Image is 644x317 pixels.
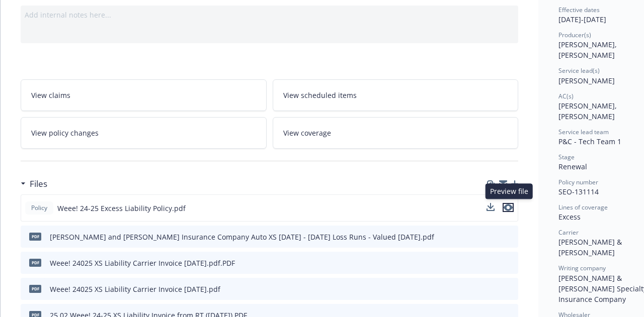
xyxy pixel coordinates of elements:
[50,284,220,294] div: Weee! 24025 XS Liability Carrier Invoice [DATE].pdf
[558,162,587,171] span: Renewal
[558,237,624,257] span: [PERSON_NAME] & [PERSON_NAME]
[31,90,70,100] span: View claims
[558,178,598,186] span: Policy number
[487,203,495,211] button: download file
[25,10,514,20] div: Add internal notes here...
[21,79,267,111] a: View claims
[50,258,235,268] div: Weee! 24025 XS Liability Carrier Invoice [DATE].pdf.PDF
[558,6,600,14] span: Effective dates
[558,101,619,121] span: [PERSON_NAME], [PERSON_NAME]
[558,264,606,272] span: Writing company
[558,92,574,100] span: AC(s)
[29,203,49,213] span: Policy
[273,117,519,149] a: View coverage
[505,232,514,242] button: preview file
[30,177,47,190] h3: Files
[31,128,99,138] span: View policy changes
[489,258,497,268] button: download file
[558,228,579,237] span: Carrier
[50,232,434,242] div: [PERSON_NAME] and [PERSON_NAME] Insurance Company Auto XS [DATE] - [DATE] Loss Runs - Valued [DAT...
[558,203,608,212] span: Lines of coverage
[503,203,514,214] button: preview file
[487,203,495,214] button: download file
[558,40,619,60] span: [PERSON_NAME], [PERSON_NAME]
[486,183,533,199] div: Preview file
[273,79,519,111] a: View scheduled items
[21,177,47,190] div: Files
[489,284,497,294] button: download file
[558,137,621,146] span: P&C - Tech Team 1
[283,90,357,100] span: View scheduled items
[558,153,575,161] span: Stage
[558,187,599,196] span: SEO-131114
[21,117,267,149] a: View policy changes
[29,285,41,292] span: pdf
[29,259,41,266] span: PDF
[57,203,186,214] span: Weee! 24-25 Excess Liability Policy.pdf
[29,233,41,240] span: pdf
[283,128,331,138] span: View coverage
[503,203,514,212] button: preview file
[489,232,497,242] button: download file
[505,258,514,268] button: preview file
[558,128,609,136] span: Service lead team
[558,31,591,39] span: Producer(s)
[505,284,514,294] button: preview file
[558,66,600,75] span: Service lead(s)
[558,76,615,85] span: [PERSON_NAME]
